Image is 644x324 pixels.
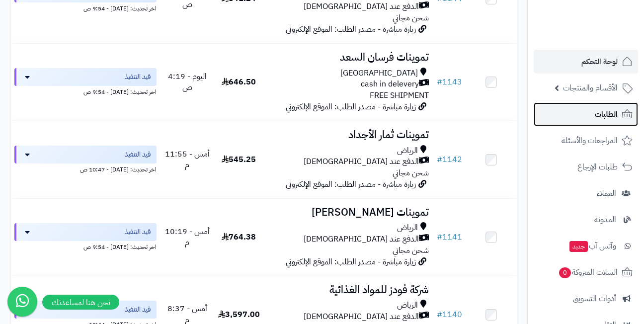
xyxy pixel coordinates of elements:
[437,154,442,165] span: #
[125,150,151,160] span: قيد التنفيذ
[268,284,429,296] h3: شركة فودز للمواد الغذائية
[559,267,571,278] span: 0
[393,244,429,256] span: شحن مجاني
[569,241,588,252] span: جديد
[165,226,210,249] span: أمس - 10:19 م
[222,154,256,165] span: 545.25
[14,241,157,251] div: اخر تحديث: [DATE] - 9:54 ص
[268,129,429,141] h3: تموينات ثمار الأجداد
[437,309,442,321] span: #
[361,79,419,90] span: cash in delevery
[14,2,157,13] div: اخر تحديث: [DATE] - 9:54 ص
[222,231,256,243] span: 764.38
[286,23,416,35] span: زيارة مباشرة - مصدر الطلب: الموقع الإلكتروني
[437,309,462,321] a: #1140
[534,287,638,311] a: أدوات التسويق
[577,160,618,174] span: طلبات الإرجاع
[534,155,638,179] a: طلبات الإرجاع
[286,256,416,268] span: زيارة مباشرة - مصدر الطلب: الموقع الإلكتروني
[370,89,429,101] span: FREE SHIPMENT
[286,101,416,113] span: زيارة مباشرة - مصدر الطلب: الموقع الإلكتروني
[563,81,618,95] span: الأقسام والمنتجات
[165,148,210,171] span: أمس - 11:55 م
[595,107,618,121] span: الطلبات
[581,55,618,69] span: لوحة التحكم
[304,234,419,245] span: الدفع عند [DEMOGRAPHIC_DATA]
[14,86,157,96] div: اخر تحديث: [DATE] - 9:54 ص
[562,134,618,148] span: المراجعات والأسئلة
[558,265,618,279] span: السلات المتروكة
[268,52,429,63] h3: تموينات فرسان السعد
[304,311,419,323] span: الدفع عند [DEMOGRAPHIC_DATA]
[286,178,416,190] span: زيارة مباشرة - مصدر الطلب: الموقع الإلكتروني
[534,50,638,74] a: لوحة التحكم
[568,239,616,253] span: وآتس آب
[534,129,638,153] a: المراجعات والأسئلة
[125,305,151,315] span: قيد التنفيذ
[437,76,462,88] a: #1143
[576,28,635,49] img: logo-2.png
[304,1,419,12] span: الدفع عند [DEMOGRAPHIC_DATA]
[304,156,419,167] span: الدفع عند [DEMOGRAPHIC_DATA]
[437,231,462,243] a: #1141
[218,309,260,321] span: 3,597.00
[597,186,616,200] span: العملاء
[437,154,462,165] a: #1142
[397,300,418,311] span: الرياض
[125,227,151,237] span: قيد التنفيذ
[125,72,151,82] span: قيد التنفيذ
[437,76,442,88] span: #
[393,167,429,179] span: شحن مجاني
[268,207,429,218] h3: تموينات [PERSON_NAME]
[534,234,638,258] a: وآتس آبجديد
[594,213,616,227] span: المدونة
[437,231,442,243] span: #
[534,208,638,232] a: المدونة
[393,12,429,24] span: شحن مجاني
[340,68,418,79] span: [GEOGRAPHIC_DATA]
[397,222,418,234] span: الرياض
[534,260,638,284] a: السلات المتروكة0
[397,145,418,157] span: الرياض
[222,76,256,88] span: 646.50
[168,71,207,94] span: اليوم - 4:19 ص
[14,163,157,174] div: اخر تحديث: [DATE] - 10:47 ص
[534,102,638,126] a: الطلبات
[534,181,638,205] a: العملاء
[573,292,616,306] span: أدوات التسويق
